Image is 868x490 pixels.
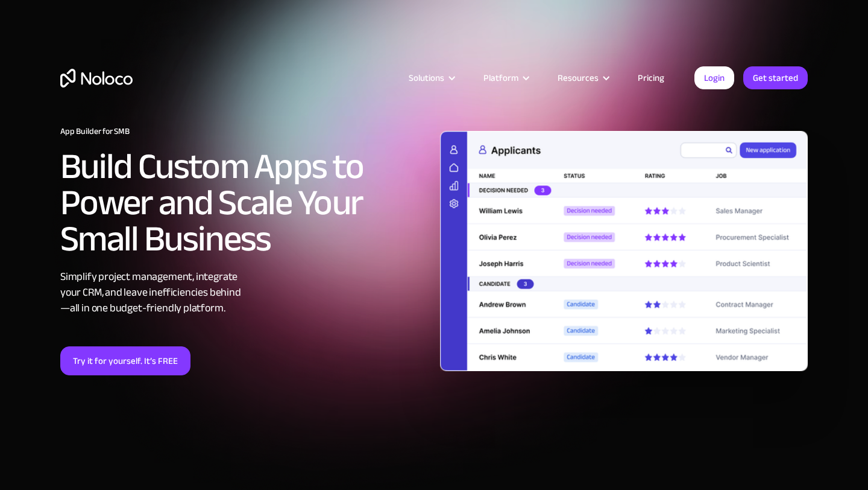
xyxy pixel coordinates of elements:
[60,148,428,257] h2: Build Custom Apps to Power and Scale Your Small Business
[483,70,518,86] div: Platform
[542,70,623,86] div: Resources
[468,70,542,86] div: Platform
[694,66,734,89] a: Login
[60,269,428,316] div: Simplify project management, integrate your CRM, and leave inefficiencies behind —all in one budg...
[394,70,468,86] div: Solutions
[623,70,679,86] a: Pricing
[409,70,444,86] div: Solutions
[60,69,133,87] a: home
[60,346,190,375] a: Try it for yourself. It’s FREE
[558,70,599,86] div: Resources
[743,66,808,89] a: Get started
